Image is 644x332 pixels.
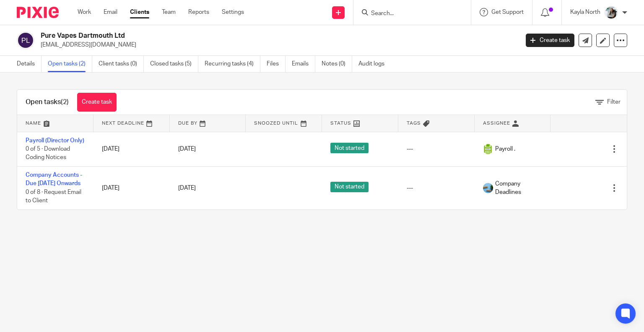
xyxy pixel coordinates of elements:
[41,31,419,40] h2: Pure Vapes Dartmouth Ltd
[150,56,198,72] a: Closed tasks (5)
[483,183,493,193] img: 1000002133.jpg
[330,143,369,153] span: Not started
[407,184,466,192] div: ---
[26,146,70,161] span: 0 of 5 · Download Coding Notices
[26,98,69,107] h1: Open tasks
[205,56,260,72] a: Recurring tasks (4)
[407,121,421,125] span: Tags
[93,166,170,209] td: [DATE]
[570,8,600,16] p: Kayla North
[607,99,621,105] span: Filter
[330,121,351,125] span: Status
[61,99,69,105] span: (2)
[188,8,209,16] a: Reports
[17,7,59,18] img: Pixie
[130,8,149,16] a: Clients
[605,6,618,19] img: Profile%20Photo.png
[41,41,513,49] p: [EMAIL_ADDRESS][DOMAIN_NAME]
[495,180,543,197] span: Company Deadlines
[99,56,144,72] a: Client tasks (0)
[407,145,466,153] div: ---
[526,34,574,47] a: Create task
[491,9,524,15] span: Get Support
[483,144,493,154] img: 1000002144.png
[17,56,42,72] a: Details
[93,132,170,166] td: [DATE]
[178,185,196,191] span: [DATE]
[322,56,352,72] a: Notes (0)
[254,121,298,125] span: Snoozed Until
[26,138,84,144] a: Payroll (Director Only)
[267,56,286,72] a: Files
[104,8,117,16] a: Email
[358,56,391,72] a: Audit logs
[77,93,117,112] a: Create task
[495,145,515,153] span: Payroll .
[292,56,315,72] a: Emails
[222,8,244,16] a: Settings
[17,31,34,49] img: svg%3E
[78,8,91,16] a: Work
[26,189,81,204] span: 0 of 8 · Request Email to Client
[48,56,92,72] a: Open tasks (2)
[178,146,196,152] span: [DATE]
[330,182,369,192] span: Not started
[370,10,446,18] input: Search
[162,8,176,16] a: Team
[26,172,82,186] a: Company Accounts - Due [DATE] Onwards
